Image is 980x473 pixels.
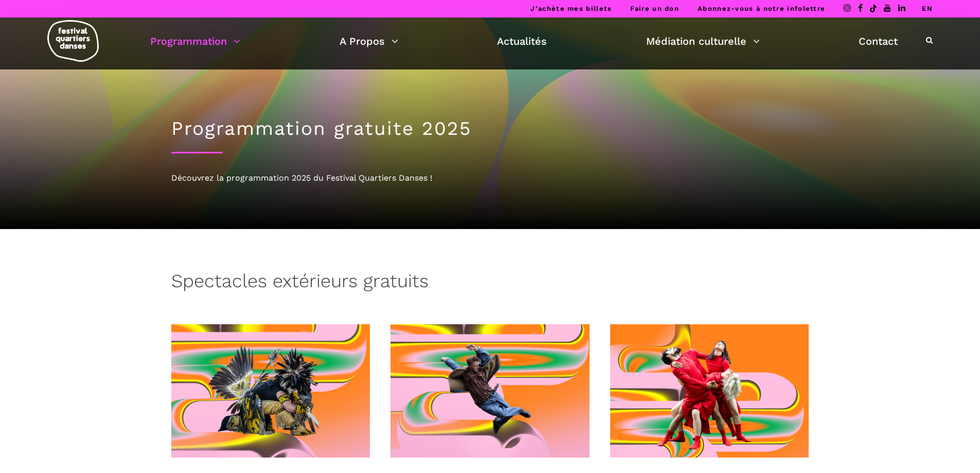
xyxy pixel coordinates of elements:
[150,32,240,50] a: Programmation
[630,5,679,12] a: Faire un don
[530,5,612,12] a: J’achète mes billets
[171,171,809,185] div: Découvrez la programmation 2025 du Festival Quartiers Danses !
[922,5,933,12] a: EN
[47,20,99,62] img: logo-fqd-med
[646,32,760,50] a: Médiation culturelle
[859,32,898,50] a: Contact
[497,32,547,50] a: Actualités
[340,32,398,50] a: A Propos
[171,117,809,140] h1: Programmation gratuite 2025
[171,270,429,296] h3: Spectacles extérieurs gratuits
[698,5,825,12] a: Abonnez-vous à notre infolettre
